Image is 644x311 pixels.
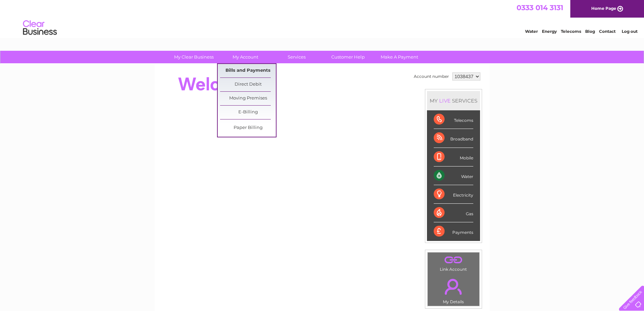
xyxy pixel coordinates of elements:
[561,29,581,34] a: Telecoms
[269,51,325,63] a: Services
[434,129,473,148] div: Broadband
[220,121,276,135] a: Paper Billing
[542,29,557,34] a: Energy
[599,29,616,34] a: Contact
[220,106,276,119] a: E-Billing
[525,29,538,34] a: Water
[220,64,276,77] a: Bills and Payments
[434,166,473,185] div: Water
[372,51,427,63] a: Make A Payment
[517,3,563,12] a: 0333 014 3131
[434,185,473,204] div: Electricity
[427,252,480,273] td: Link Account
[220,92,276,105] a: Moving Premises
[412,71,451,82] td: Account number
[217,51,273,63] a: My Account
[166,51,222,63] a: My Clear Business
[434,110,473,129] div: Telecoms
[622,29,638,34] a: Log out
[429,275,478,298] a: .
[320,51,376,63] a: Customer Help
[585,29,595,34] a: Blog
[220,78,276,91] a: Direct Debit
[434,148,473,166] div: Mobile
[434,204,473,222] div: Gas
[429,254,478,266] a: .
[163,4,482,33] div: Clear Business is a trading name of Verastar Limited (registered in [GEOGRAPHIC_DATA] No. 3667643...
[434,222,473,241] div: Payments
[23,18,57,38] img: logo.png
[427,91,480,110] div: MY SERVICES
[427,273,480,306] td: My Details
[438,97,452,104] div: LIVE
